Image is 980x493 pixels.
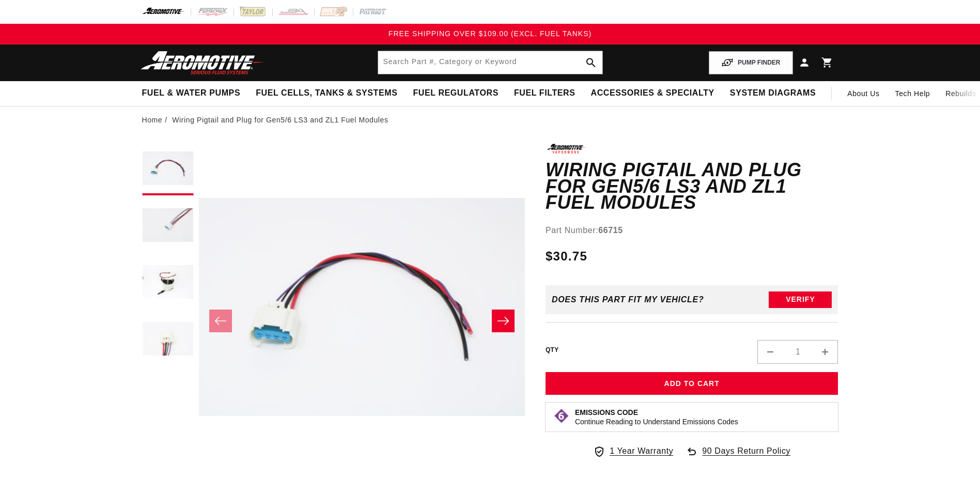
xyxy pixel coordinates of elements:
[575,408,638,417] strong: Emissions Code
[945,88,976,99] span: Rebuilds
[138,51,267,75] img: Aeromotive
[686,444,790,468] a: 90 Days Return Policy
[142,114,838,126] nav: breadcrumbs
[895,88,930,99] span: Tech Help
[580,51,602,74] button: search button
[142,314,194,366] button: Load image 4 in gallery view
[598,226,623,235] strong: 66715
[769,291,832,308] button: Verify
[405,81,506,105] summary: Fuel Regulators
[546,162,838,211] h1: Wiring Pigtail and Plug for Gen5/6 LS3 and ZL1 Fuel Modules
[209,310,232,332] button: Slide left
[593,444,673,458] a: 1 Year Warranty
[583,81,722,105] summary: Accessories & Specialty
[248,81,405,105] summary: Fuel Cells, Tanks & Systems
[413,88,498,99] span: Fuel Regulators
[709,51,792,74] button: PUMP FINDER
[142,144,194,195] button: Load image 1 in gallery view
[134,81,248,105] summary: Fuel & Water Pumps
[142,257,194,309] button: Load image 3 in gallery view
[591,88,714,99] span: Accessories & Specialty
[378,51,602,74] input: Search by Part Number, Category or Keyword
[888,81,938,106] summary: Tech Help
[575,417,738,426] p: Continue Reading to Understand Emissions Codes
[546,372,838,395] button: Add to Cart
[256,88,397,99] span: Fuel Cells, Tanks & Systems
[722,81,823,105] summary: System Diagrams
[142,88,241,99] span: Fuel & Water Pumps
[552,295,704,304] div: Does This part fit My vehicle?
[546,346,559,355] label: QTY
[839,81,887,106] a: About Us
[388,29,592,38] span: FREE SHIPPING OVER $109.00 (EXCL. FUEL TANKS)
[610,444,673,458] span: 1 Year Warranty
[575,408,738,426] button: Emissions CodeContinue Reading to Understand Emissions Codes
[702,444,790,468] span: 90 Days Return Policy
[492,310,515,332] button: Slide right
[546,224,838,237] div: Part Number:
[514,88,575,99] span: Fuel Filters
[172,114,388,126] li: Wiring Pigtail and Plug for Gen5/6 LS3 and ZL1 Fuel Modules
[730,88,816,99] span: System Diagrams
[506,81,583,105] summary: Fuel Filters
[142,201,194,252] button: Load image 2 in gallery view
[142,114,163,126] a: Home
[553,408,570,424] img: Emissions code
[847,89,879,98] span: About Us
[546,247,587,266] span: $30.75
